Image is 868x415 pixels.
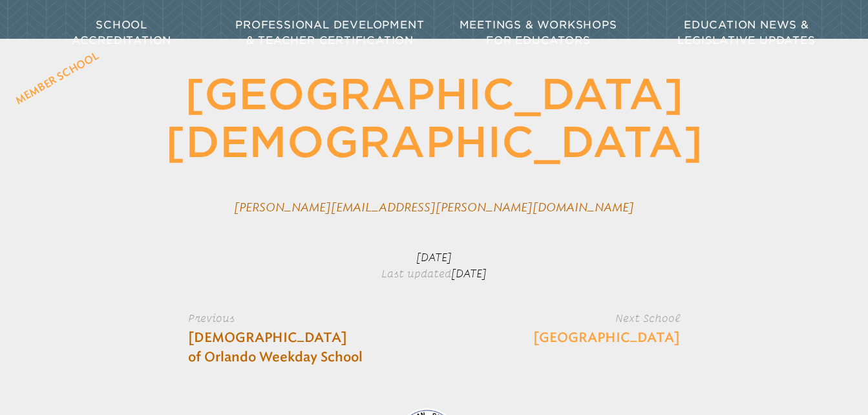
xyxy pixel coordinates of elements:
[533,328,680,348] a: [GEOGRAPHIC_DATA]
[416,251,452,264] span: [DATE]
[235,19,424,47] span: Professional Development & Teacher Certification
[460,19,617,47] span: Meetings & Workshops for Educators
[451,268,487,280] span: [DATE]
[72,19,171,47] span: School Accreditation
[234,200,634,215] a: [PERSON_NAME][EMAIL_ADDRESS][PERSON_NAME][DOMAIN_NAME]
[492,310,680,326] label: Next School
[100,70,768,166] h1: [GEOGRAPHIC_DATA][DEMOGRAPHIC_DATA]
[677,19,815,47] span: Education News & Legislative Updates
[297,239,571,287] p: Last updated
[188,310,376,326] label: Previous
[4,43,111,114] p: Member School
[188,328,376,367] a: [DEMOGRAPHIC_DATA] of Orlando Weekday School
